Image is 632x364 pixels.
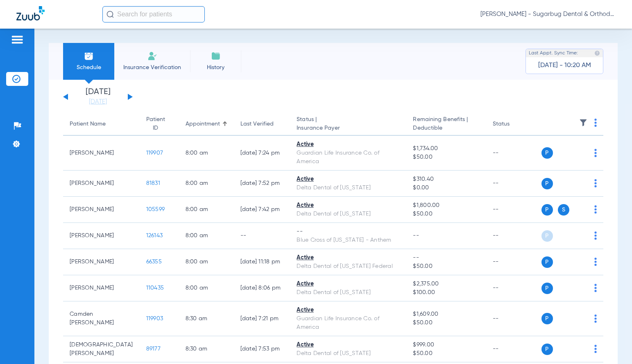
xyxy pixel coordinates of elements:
div: Last Verified [240,120,274,128]
td: [PERSON_NAME] [63,171,140,197]
span: 66355 [146,259,162,265]
span: $50.00 [413,319,479,327]
th: Remaining Benefits | [406,113,486,136]
td: [PERSON_NAME] [63,136,140,171]
span: -- [413,254,479,262]
td: -- [234,223,290,249]
td: [DATE] 7:52 PM [234,171,290,197]
span: P [541,283,553,294]
div: Patient Name [70,120,106,128]
span: [DATE] - 10:20 AM [538,61,591,70]
td: 8:00 AM [179,171,234,197]
div: Active [297,341,400,349]
div: Appointment [186,120,227,128]
td: -- [486,171,541,197]
th: Status | [290,113,406,136]
td: 8:00 AM [179,223,234,249]
img: group-dot-blue.svg [594,315,597,323]
span: P [541,256,553,268]
span: $2,375.00 [413,280,479,288]
a: [DATE] [73,98,122,106]
img: group-dot-blue.svg [594,284,597,292]
span: $1,609.00 [413,310,479,319]
div: Delta Dental of [US_STATE] [297,210,400,218]
span: History [196,63,235,72]
li: [DATE] [73,88,122,106]
th: Status [486,113,541,136]
img: Zuub Logo [16,6,45,20]
img: group-dot-blue.svg [594,205,597,213]
span: 110435 [146,285,164,291]
span: $50.00 [413,262,479,271]
img: hamburger-icon [11,35,24,45]
div: Patient Name [70,120,133,128]
div: Active [297,201,400,210]
div: Patient ID [146,115,165,133]
span: P [541,204,553,216]
img: group-dot-blue.svg [594,119,597,127]
span: -- [413,233,419,238]
span: Deductible [413,124,479,133]
td: -- [486,223,541,249]
td: [DATE] 11:18 PM [234,249,290,275]
td: 8:00 AM [179,197,234,223]
span: S [558,204,569,216]
span: 81831 [146,180,160,186]
td: Camden [PERSON_NAME] [63,301,140,336]
span: $100.00 [413,288,479,297]
span: $50.00 [413,349,479,358]
div: -- [297,227,400,236]
td: [DATE] 7:24 PM [234,136,290,171]
span: $50.00 [413,153,479,162]
td: [DATE] 8:06 PM [234,275,290,301]
span: $50.00 [413,210,479,218]
div: Guardian Life Insurance Co. of America [297,149,400,166]
td: 8:00 AM [179,136,234,171]
input: Search for patients [102,6,205,22]
span: 126143 [146,233,163,238]
img: group-dot-blue.svg [594,231,597,240]
img: group-dot-blue.svg [594,258,597,266]
span: $999.00 [413,341,479,349]
img: last sync help info [594,50,600,56]
div: Active [297,175,400,184]
span: Insurance Verification [120,63,184,72]
span: $0.00 [413,184,479,192]
td: 8:30 AM [179,301,234,336]
td: 8:00 AM [179,275,234,301]
div: Guardian Life Insurance Co. of America [297,315,400,332]
span: 89177 [146,346,161,352]
td: [DATE] 7:42 PM [234,197,290,223]
iframe: Chat Widget [591,325,632,364]
span: 105599 [146,207,165,212]
span: Schedule [69,63,108,72]
img: filter.svg [579,119,587,127]
td: 8:00 AM [179,249,234,275]
td: [DATE] 7:53 PM [234,336,290,362]
span: P [541,230,553,242]
td: -- [486,301,541,336]
img: Search Icon [106,11,114,18]
div: Delta Dental of [US_STATE] [297,288,400,297]
span: $310.40 [413,175,479,184]
td: -- [486,197,541,223]
td: -- [486,249,541,275]
span: [PERSON_NAME] - Sugarbug Dental & Orthodontics [480,10,616,18]
div: Active [297,140,400,149]
td: [PERSON_NAME] [63,197,140,223]
span: Last Appt. Sync Time: [529,49,578,57]
div: Active [297,254,400,262]
td: [DEMOGRAPHIC_DATA] [PERSON_NAME] [63,336,140,362]
td: -- [486,336,541,362]
span: P [541,178,553,189]
div: Delta Dental of [US_STATE] [297,349,400,358]
div: Patient ID [146,115,172,133]
span: Insurance Payer [297,124,400,133]
div: Delta Dental of [US_STATE] Federal [297,262,400,271]
td: 8:30 AM [179,336,234,362]
div: Last Verified [240,120,284,128]
img: History [211,51,221,61]
span: 119907 [146,150,163,156]
div: Delta Dental of [US_STATE] [297,184,400,192]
